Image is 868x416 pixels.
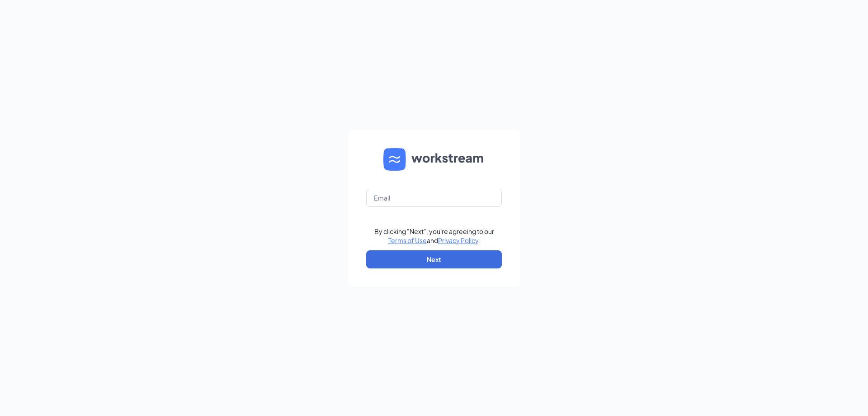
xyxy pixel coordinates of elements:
input: Email [366,189,502,207]
a: Privacy Policy [438,236,478,244]
div: By clicking "Next", you're agreeing to our and . [374,227,494,245]
a: Terms of Use [388,236,427,244]
button: Next [366,250,502,268]
img: WS logo and Workstream text [383,148,485,171]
